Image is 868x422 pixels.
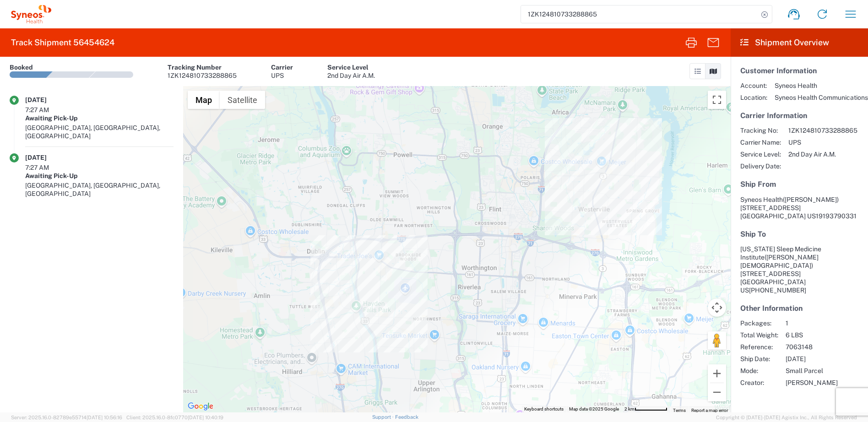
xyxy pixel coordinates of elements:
[740,319,778,327] span: Packages:
[740,304,858,313] h5: Other Information
[327,63,375,71] div: Service Level
[271,63,293,71] div: Carrier
[10,63,33,71] div: Booked
[786,343,838,351] span: 7063148
[372,414,395,420] a: Support
[168,63,237,71] div: Tracking Number
[271,71,293,80] div: UPS
[87,415,122,420] span: [DATE] 10:56:16
[740,81,767,90] span: Account:
[740,111,858,120] h5: Carrier Information
[708,298,726,317] button: Map camera controls
[25,96,71,104] div: [DATE]
[25,124,174,140] div: [GEOGRAPHIC_DATA], [GEOGRAPHIC_DATA], [GEOGRAPHIC_DATA]
[11,415,122,420] span: Server: 2025.16.0-82789e55714
[740,196,783,203] span: Syneos Health
[740,230,858,238] h5: Ship To
[716,413,857,422] span: Copyright © [DATE]-[DATE] Agistix Inc., All Rights Reserved
[569,406,619,411] span: Map data ©2025 Google
[740,245,858,294] address: [GEOGRAPHIC_DATA] US
[740,379,778,387] span: Creator:
[708,331,726,350] button: Drag Pegman onto the map to open Street View
[622,406,670,412] button: Map Scale: 2 km per 68 pixels
[740,138,781,146] span: Carrier Name:
[740,355,778,363] span: Ship Date:
[220,91,265,109] button: Show satellite imagery
[740,162,781,170] span: Delivery Date:
[740,126,781,135] span: Tracking No:
[786,355,838,363] span: [DATE]
[740,66,858,75] h5: Customer Information
[708,91,726,109] button: Toggle fullscreen view
[395,414,418,420] a: Feedback
[786,367,838,375] span: Small Parcel
[788,150,857,158] span: 2nd Day Air A.M.
[185,400,216,412] a: Open this area in Google Maps (opens a new window)
[708,364,726,383] button: Zoom in
[624,406,635,411] span: 2 km
[740,254,819,269] span: ([PERSON_NAME][DEMOGRAPHIC_DATA])
[740,180,858,189] h5: Ship From
[740,150,781,158] span: Service Level:
[740,195,858,220] address: [GEOGRAPHIC_DATA] US
[524,406,564,412] button: Keyboard shortcuts
[168,71,237,80] div: 1ZK124810733288865
[185,400,216,412] img: Google
[188,415,223,420] span: [DATE] 10:40:19
[11,37,114,48] h2: Track Shipment 56454624
[788,138,857,146] span: UPS
[740,331,778,339] span: Total Weight:
[25,163,71,172] div: 7:27 AM
[731,28,868,57] header: Shipment Overview
[783,196,839,203] span: ([PERSON_NAME])
[25,181,174,198] div: [GEOGRAPHIC_DATA], [GEOGRAPHIC_DATA], [GEOGRAPHIC_DATA]
[25,153,71,162] div: [DATE]
[327,71,375,80] div: 2nd Day Air A.M.
[25,106,71,114] div: 7:27 AM
[25,114,174,122] div: Awaiting Pick-Up
[786,379,838,387] span: [PERSON_NAME]
[786,331,838,339] span: 6 LBS
[816,212,857,220] span: 19193790331
[740,204,801,211] span: [STREET_ADDRESS]
[740,343,778,351] span: Reference:
[708,383,726,401] button: Zoom out
[691,408,728,413] a: Report a map error
[740,245,821,277] span: [US_STATE] Sleep Medicine Institute [STREET_ADDRESS]
[786,319,838,327] span: 1
[521,5,758,23] input: Shipment, tracking or reference number
[126,415,223,420] span: Client: 2025.16.0-8fc0770
[788,126,857,135] span: 1ZK124810733288865
[740,93,767,102] span: Location:
[188,91,220,109] button: Show street map
[740,367,778,375] span: Mode:
[25,172,174,180] div: Awaiting Pick-Up
[673,408,686,413] a: Terms
[749,287,806,294] span: [PHONE_NUMBER]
